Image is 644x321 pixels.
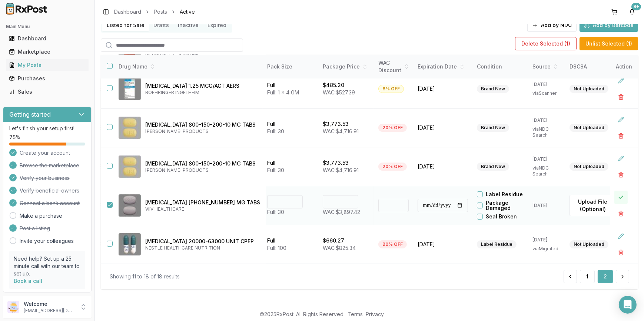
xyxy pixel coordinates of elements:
[614,129,628,143] button: Delete
[6,72,89,85] a: Purchases
[20,174,70,182] span: Verify your business
[20,162,79,169] span: Browse the marketplace
[366,311,384,317] a: Privacy
[9,48,86,56] div: Marketplace
[323,120,349,128] p: $3,773.53
[614,207,628,220] button: Delete
[20,237,74,245] a: Invite your colleagues
[532,246,561,252] p: via Migrated
[323,81,344,89] p: $485.20
[418,85,468,93] span: [DATE]
[418,163,468,170] span: [DATE]
[323,128,359,134] span: WAC: $4,716.91
[20,225,50,232] span: Post a listing
[378,85,404,93] div: 8% OFF
[119,63,260,70] div: Drug Name
[570,195,616,216] label: Upload File (Optional)
[3,73,92,84] button: Purchases
[267,128,284,134] span: Full: 30
[9,134,20,141] span: 75 %
[145,128,260,134] p: [PERSON_NAME] PRODUCTS
[263,225,318,264] td: Full
[614,113,628,126] button: Edit
[580,270,595,283] a: 1
[145,245,260,251] p: NESTLE HEALTHCARE NUTRITION
[145,167,260,173] p: [PERSON_NAME] PRODUCTS
[145,206,260,212] p: VIIV HEALTHCARE
[570,85,608,93] div: Not Uploaded
[626,6,638,18] button: 9+
[580,19,638,32] button: Add by Barcode
[145,82,260,90] p: [MEDICAL_DATA] 1.25 MCG/ACT AERS
[6,24,89,30] h2: Main Menu
[532,156,561,162] p: [DATE]
[263,108,318,147] td: Full
[6,45,89,58] a: Marketplace
[6,32,89,45] a: Dashboard
[614,152,628,165] button: Edit
[323,237,344,244] p: $660.27
[20,200,80,207] span: Connect a bank account
[323,209,360,215] span: WAC: $3,897.42
[9,88,86,96] div: Sales
[565,55,621,79] th: DSCSA
[532,203,561,208] p: [DATE]
[267,89,299,96] span: Full: 1 x 4 GM
[149,19,173,31] button: Drafts
[7,301,19,313] img: User avatar
[323,159,349,167] p: $3,773.53
[532,126,561,138] p: via NDC Search
[20,212,62,220] a: Make a purchase
[14,255,81,277] p: Need help? Set up a 25 minute call with our team to set up.
[532,63,561,70] div: Source
[119,233,141,255] img: Zenpep 20000-63000 UNIT CPEP
[532,237,561,243] p: [DATE]
[24,300,75,308] p: Welcome
[9,75,86,82] div: Purchases
[267,167,284,173] span: Full: 30
[527,19,577,32] button: Add by NDC
[323,63,369,70] div: Package Price
[323,245,356,251] span: WAC: $825.34
[20,187,79,194] span: Verify beneficial owners
[145,238,260,245] p: [MEDICAL_DATA] 20000-63000 UNIT CPEP
[145,90,260,96] p: BOEHRINGER INGELHEIM
[102,19,149,31] button: Listed for Sale
[486,192,523,197] label: Label Residue
[263,70,318,108] td: Full
[532,81,561,87] p: [DATE]
[614,191,628,204] button: Close
[119,78,141,100] img: Spiriva Respimat 1.25 MCG/ACT AERS
[614,168,628,181] button: Delete
[532,90,561,96] p: via Scanner
[378,163,407,171] div: 20% OFF
[6,58,89,72] a: My Posts
[418,241,468,248] span: [DATE]
[9,110,51,119] h3: Getting started
[631,3,641,10] div: 9+
[532,117,561,123] p: [DATE]
[3,46,92,58] button: Marketplace
[20,149,70,157] span: Create your account
[472,55,528,79] th: Condition
[515,37,577,50] button: Delete Selected (1)
[119,117,141,139] img: Symtuza 800-150-200-10 MG TABS
[263,55,318,79] th: Pack Size
[3,86,92,98] button: Sales
[203,19,231,31] button: Expired
[3,33,92,44] button: Dashboard
[580,37,638,50] button: Unlist Selected (1)
[14,278,42,284] a: Book a call
[6,85,89,98] a: Sales
[114,8,195,16] nav: breadcrumb
[378,240,407,248] div: 20% OFF
[267,245,286,251] span: Full: 100
[614,230,628,243] button: Edit
[110,273,180,280] div: Showing 11 to 18 of 18 results
[3,292,92,306] button: Support
[477,85,509,93] div: Brand New
[145,160,260,167] p: [MEDICAL_DATA] 800-150-200-10 MG TABS
[610,55,638,79] th: Action
[614,74,628,87] button: Edit
[145,199,260,206] p: [MEDICAL_DATA] [PHONE_NUMBER] MG TABS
